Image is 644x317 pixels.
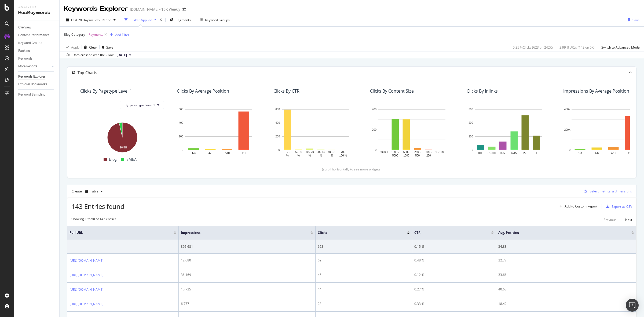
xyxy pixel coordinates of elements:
[89,45,97,50] div: Clear
[467,107,550,158] svg: A chart.
[469,108,473,111] text: 300
[601,45,640,50] div: Switch to Advanced Mode
[82,43,97,52] button: Clear
[18,74,45,79] div: Keywords Explorer
[380,151,388,154] text: 5000 +
[18,74,56,79] a: Keywords Explorer
[72,53,114,57] div: Data crossed with the Crawl
[208,152,213,155] text: 4-6
[275,135,280,138] text: 200
[64,4,128,13] div: Keywords Explorer
[18,32,49,38] div: Content Performance
[488,152,496,155] text: 51-100
[370,107,454,158] div: A chart.
[612,204,632,209] div: Export as CSV
[499,152,506,155] text: 16-50
[414,244,494,249] div: 0.15 %
[331,154,333,157] text: %
[176,18,191,22] span: Segments
[403,154,409,157] text: 1000
[391,151,399,154] text: 1000 -
[197,16,232,24] button: Keyword Groups
[599,43,640,52] button: Switch to Advanced Mode
[436,151,444,154] text: 0 - 100
[181,301,313,306] div: 6,777
[318,244,410,249] div: 623
[595,152,599,155] text: 4-6
[273,107,357,158] svg: A chart.
[414,151,420,154] text: 250 -
[80,119,164,153] div: A chart.
[181,258,313,263] div: 12,680
[536,152,537,155] text: 1
[181,272,313,277] div: 36,169
[181,287,313,292] div: 15,725
[86,32,88,37] span: =
[611,152,616,155] text: 7-10
[523,152,527,155] text: 2-5
[114,52,133,58] button: [DATE]
[467,88,498,94] div: Clicks By Inlinks
[18,56,56,61] a: Keywords
[275,108,280,111] text: 600
[498,272,634,277] div: 33.66
[18,10,55,16] div: RealKeywords
[179,135,183,138] text: 200
[498,258,634,263] div: 22.77
[471,148,473,151] text: 0
[18,56,32,61] div: Keywords
[564,128,571,131] text: 200K
[18,64,37,69] div: More Reports
[469,135,473,138] text: 100
[130,7,180,12] div: [DOMAIN_NAME] - 15K Weekly
[306,151,314,154] text: 10 - 20
[604,202,632,211] button: Export as CSV
[275,122,280,125] text: 400
[205,18,230,22] div: Keyword Groups
[125,103,155,107] span: By: pagetype Level 1
[159,17,163,23] div: times
[71,217,116,223] div: Showing 1 to 50 of 143 entries
[126,156,137,163] span: EMEA
[626,16,640,24] button: Save
[18,40,42,46] div: Keyword Groups
[559,45,595,50] div: 2.99 % URLs ( 142 on 5K )
[90,190,98,193] div: Table
[181,244,313,249] div: 395,681
[513,45,553,50] div: 0.25 % Clicks ( 623 on 242K )
[318,230,399,235] span: Clicks
[18,4,55,10] div: Analytics
[625,217,632,223] button: Next
[177,107,261,158] div: A chart.
[498,287,634,292] div: 40.68
[569,148,570,151] text: 0
[177,88,229,94] div: Clicks By Average Position
[241,152,246,155] text: 11+
[603,217,616,222] div: Previous
[18,48,56,54] a: Ranking
[318,301,410,306] div: 23
[179,108,183,111] text: 600
[626,299,639,312] div: Open Intercom Messenger
[64,43,79,52] button: Apply
[18,82,56,87] a: Explorer Bookmarks
[564,108,571,111] text: 400K
[69,287,104,292] a: [URL][DOMAIN_NAME]
[578,152,582,155] text: 1-3
[18,48,30,54] div: Ranking
[74,167,630,172] div: (scroll horizontally to see more widgets)
[563,88,629,94] div: Impressions By Average Position
[328,151,336,154] text: 40 - 70
[100,43,114,52] button: Save
[632,18,640,22] div: Save
[192,152,196,155] text: 1-3
[320,154,322,157] text: %
[224,152,230,155] text: 7-10
[414,272,494,277] div: 0.12 %
[115,32,129,37] div: Add Filter
[69,272,104,278] a: [URL][DOMAIN_NAME]
[565,205,597,208] div: Add to Custom Report
[498,244,634,249] div: 34.83
[392,154,398,157] text: 5000
[18,32,56,38] a: Content Performance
